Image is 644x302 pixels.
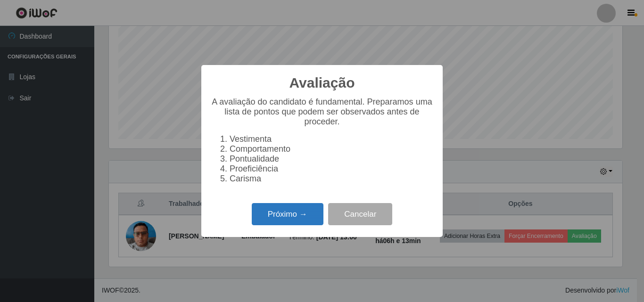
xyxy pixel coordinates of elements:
[230,144,433,154] li: Comportamento
[211,97,433,127] p: A avaliação do candidato é fundamental. Preparamos uma lista de pontos que podem ser observados a...
[230,174,433,184] li: Carisma
[289,74,355,91] h2: Avaliação
[252,203,323,225] button: Próximo →
[328,203,392,225] button: Cancelar
[230,134,433,144] li: Vestimenta
[230,154,433,164] li: Pontualidade
[230,164,433,174] li: Proeficiência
